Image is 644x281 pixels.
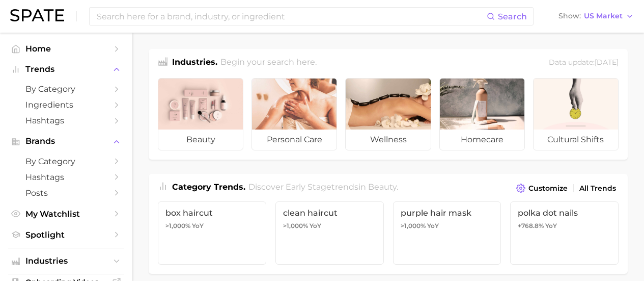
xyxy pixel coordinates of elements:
[393,201,501,265] a: purple hair mask>1,000% YoY
[158,78,243,150] a: beauty
[427,222,439,230] span: YoY
[252,130,337,150] span: personal care
[25,100,107,110] span: Ingredients
[25,116,107,125] span: Hashtags
[25,257,107,266] span: Industries
[10,9,64,21] img: SPATE
[8,154,124,169] a: by Category
[8,185,124,201] a: Posts
[192,222,204,230] span: YoY
[556,10,636,23] button: ShowUS Market
[534,130,618,150] span: cultural shifts
[283,222,308,229] span: >1,000%
[401,222,426,229] span: >1,000%
[25,44,107,54] span: Home
[25,230,107,240] span: Spotlight
[8,97,124,113] a: Ingredients
[251,78,337,150] a: personal care
[8,206,124,222] a: My Watchlist
[96,8,487,25] input: Search here for a brand, industry, or ingredient
[165,208,259,218] span: box haircut
[533,78,619,150] a: cultural shifts
[248,182,398,192] span: Discover Early Stage trends in .
[25,209,107,219] span: My Watchlist
[528,184,568,193] span: Customize
[172,56,217,70] h1: Industries.
[584,13,623,19] span: US Market
[8,41,124,57] a: Home
[8,253,124,269] button: Industries
[510,201,619,265] a: polka dot nails+768.8% YoY
[8,62,124,77] button: Trends
[8,134,124,149] button: Brands
[498,12,527,21] span: Search
[8,169,124,185] a: Hashtags
[345,78,431,150] a: wellness
[165,222,190,229] span: >1,000%
[558,13,581,19] span: Show
[172,182,245,192] span: Category Trends .
[25,188,107,198] span: Posts
[25,172,107,182] span: Hashtags
[440,130,524,150] span: homecare
[545,222,557,230] span: YoY
[514,181,570,195] button: Customize
[401,208,494,218] span: purple hair mask
[283,208,376,218] span: clean haircut
[25,157,107,166] span: by Category
[8,227,124,243] a: Spotlight
[275,201,384,265] a: clean haircut>1,000% YoY
[8,81,124,97] a: by Category
[8,113,124,129] a: Hashtags
[518,222,544,229] span: +768.8%
[577,182,619,195] a: All Trends
[549,56,619,70] div: Data update: [DATE]
[368,182,397,192] span: beauty
[439,78,525,150] a: homecare
[579,184,616,193] span: All Trends
[25,65,107,74] span: Trends
[220,56,317,70] h2: Begin your search here.
[158,130,243,150] span: beauty
[25,84,107,94] span: by Category
[158,201,266,265] a: box haircut>1,000% YoY
[25,137,107,146] span: Brands
[518,208,611,218] span: polka dot nails
[310,222,321,230] span: YoY
[346,130,430,150] span: wellness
